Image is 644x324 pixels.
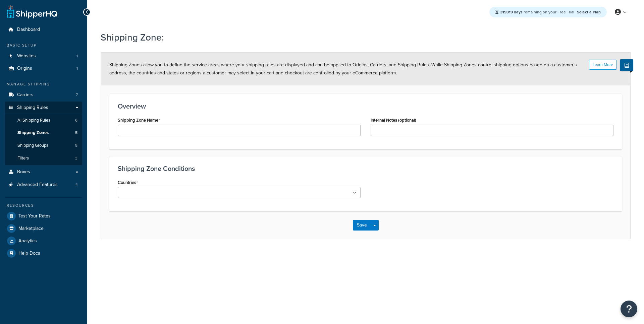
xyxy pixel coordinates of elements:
span: Advanced Features [17,182,58,188]
a: Boxes [5,166,82,178]
a: Shipping Rules [5,102,82,114]
a: Shipping Groups5 [5,139,82,152]
span: 4 [75,182,78,188]
a: Analytics [5,235,82,247]
li: Shipping Zones [5,127,82,139]
span: 5 [75,143,77,148]
span: 5 [75,130,77,136]
div: Resources [5,203,82,208]
span: 6 [75,118,77,123]
span: 3 [75,155,77,161]
span: Boxes [17,169,30,175]
h3: Overview [118,103,613,110]
a: Marketplace [5,222,82,235]
span: Shipping Zones [17,130,49,136]
label: Countries [118,180,138,185]
li: Filters [5,152,82,165]
a: AllShipping Rules6 [5,114,82,127]
a: Help Docs [5,247,82,259]
a: Shipping Zones5 [5,127,82,139]
button: Show Help Docs [620,59,633,71]
strong: 319319 days [500,9,523,15]
button: Save [353,220,371,231]
li: Carriers [5,89,82,101]
span: Test Your Rates [18,213,51,219]
span: Shipping Rules [17,105,48,111]
a: Dashboard [5,23,82,36]
span: 1 [76,66,78,71]
a: Advanced Features4 [5,179,82,191]
label: Internal Notes (optional) [371,118,416,123]
div: Basic Setup [5,43,82,48]
span: Marketplace [18,226,44,232]
label: Shipping Zone Name [118,118,160,123]
a: Select a Plan [577,9,601,15]
span: 7 [76,92,78,98]
button: Open Resource Center [621,301,637,317]
li: Origins [5,62,82,75]
span: Analytics [18,238,37,244]
h1: Shipping Zone: [101,31,622,44]
span: remaining on your Free Trial [500,9,575,15]
a: Carriers7 [5,89,82,101]
a: Origins1 [5,62,82,75]
span: Shipping Groups [17,143,48,148]
a: Test Your Rates [5,210,82,222]
li: Websites [5,50,82,62]
span: Shipping Zones allow you to define the service areas where your shipping rates are displayed and ... [109,61,577,76]
span: Carriers [17,92,34,98]
span: 1 [76,53,78,59]
span: Filters [17,155,29,161]
li: Advanced Features [5,179,82,191]
a: Websites1 [5,50,82,62]
a: Filters3 [5,152,82,165]
span: Help Docs [18,251,40,256]
button: Learn More [589,60,617,70]
li: Shipping Groups [5,139,82,152]
span: Origins [17,66,32,71]
h3: Shipping Zone Conditions [118,165,613,172]
span: Dashboard [17,27,40,33]
span: All Shipping Rules [17,118,50,123]
div: Manage Shipping [5,81,82,87]
li: Shipping Rules [5,102,82,165]
span: Websites [17,53,36,59]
